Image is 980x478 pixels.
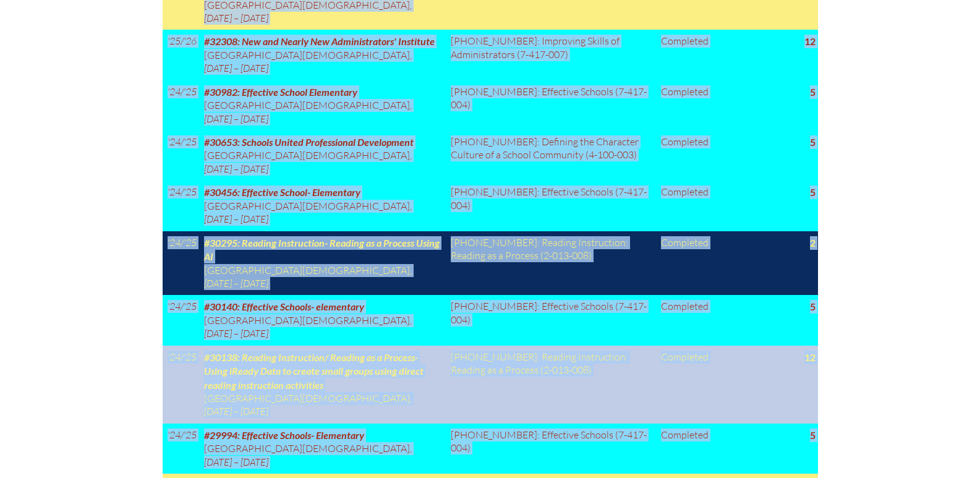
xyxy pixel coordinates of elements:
[204,237,440,262] span: #30295: Reading Instruction- Reading as a Process Using AI
[446,346,656,424] td: [PHONE_NUMBER]: Reading Instruction: Reading as a Process (2-013-008)
[446,424,656,474] td: [PHONE_NUMBER]: Effective Schools (7-417-004)
[199,295,446,345] td: ,
[656,295,718,345] td: Completed
[199,130,446,181] td: ,
[204,49,410,61] span: [GEOGRAPHIC_DATA][DEMOGRAPHIC_DATA]
[199,80,446,130] td: ,
[810,86,816,98] strong: 5
[656,30,718,80] td: Completed
[204,301,364,312] span: #30140: Effective Schools- elementary
[204,136,414,148] span: #30653: Schools United Professional Development
[204,163,268,175] span: [DATE] – [DATE]
[656,80,718,130] td: Completed
[656,130,718,181] td: Completed
[204,62,268,74] span: [DATE] – [DATE]
[204,186,360,198] span: #30456: Effective School- Elementary
[163,231,199,296] td: '24/'25
[199,346,446,424] td: ,
[810,429,816,441] strong: 5
[163,130,199,181] td: '24/'25
[204,392,410,404] span: [GEOGRAPHIC_DATA][DEMOGRAPHIC_DATA]
[163,295,199,345] td: '24/'25
[810,186,816,198] strong: 5
[163,30,199,80] td: '25/'26
[204,277,268,289] span: [DATE] – [DATE]
[204,149,410,161] span: [GEOGRAPHIC_DATA][DEMOGRAPHIC_DATA]
[656,346,718,424] td: Completed
[204,213,268,225] span: [DATE] – [DATE]
[204,405,268,417] span: [DATE] – [DATE]
[204,113,268,125] span: [DATE] – [DATE]
[656,181,718,231] td: Completed
[204,99,410,111] span: [GEOGRAPHIC_DATA][DEMOGRAPHIC_DATA]
[163,424,199,474] td: '24/'25
[204,442,410,455] span: [GEOGRAPHIC_DATA][DEMOGRAPHIC_DATA]
[204,314,410,326] span: [GEOGRAPHIC_DATA][DEMOGRAPHIC_DATA]
[810,237,816,249] strong: 2
[446,30,656,80] td: [PHONE_NUMBER]: Improving Skills of Administrators (7-417-007)
[204,429,364,441] span: #29994: Effective Schools- Elementary
[204,327,268,339] span: [DATE] – [DATE]
[446,231,656,296] td: [PHONE_NUMBER]: Reading Instruction: Reading as a Process (2-013-008)
[446,181,656,231] td: [PHONE_NUMBER]: Effective Schools (7-417-004)
[163,181,199,231] td: '24/'25
[204,351,424,391] span: #30138: Reading Instruction/ Reading as a Process- Using iReady Data to create small groups using...
[199,231,446,296] td: ,
[204,264,410,276] span: [GEOGRAPHIC_DATA][DEMOGRAPHIC_DATA]
[804,351,816,363] strong: 12
[446,130,656,181] td: [PHONE_NUMBER]: Defining the Character Culture of a School Community (4-100-003)
[204,12,268,24] span: [DATE] – [DATE]
[656,231,718,296] td: Completed
[656,424,718,474] td: Completed
[199,424,446,474] td: ,
[204,200,410,212] span: [GEOGRAPHIC_DATA][DEMOGRAPHIC_DATA]
[204,456,268,468] span: [DATE] – [DATE]
[199,181,446,231] td: ,
[804,35,816,47] strong: 12
[199,30,446,80] td: ,
[163,346,199,424] td: '24/'25
[163,80,199,130] td: '24/'25
[810,136,816,148] strong: 5
[204,86,357,98] span: #30982: Effective School Elementary
[446,295,656,345] td: [PHONE_NUMBER]: Effective Schools (7-417-004)
[204,35,435,47] span: #32308: New and Nearly New Administrators' Institute
[810,301,816,312] strong: 5
[446,80,656,130] td: [PHONE_NUMBER]: Effective Schools (7-417-004)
